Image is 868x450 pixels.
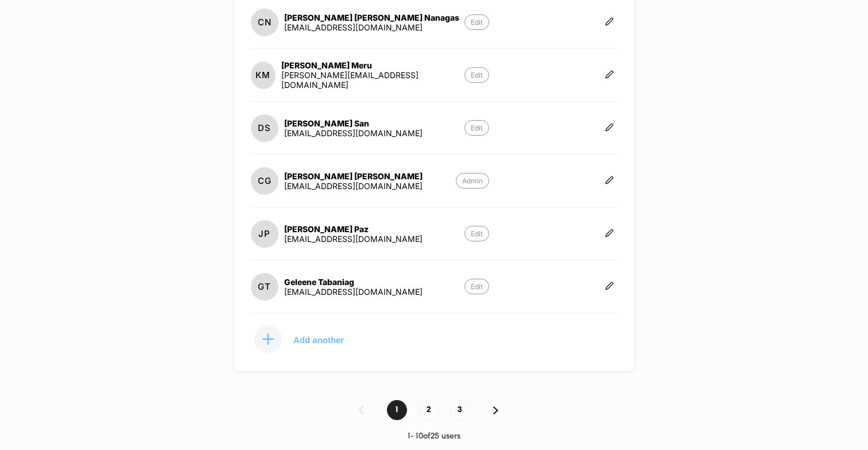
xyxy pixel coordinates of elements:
p: Edit [464,67,489,83]
p: Admin [456,173,489,189]
span: 3 [450,400,470,420]
p: JP [258,228,270,239]
p: Add another [293,337,344,343]
p: Edit [464,279,489,294]
span: 2 [418,400,439,420]
img: pagination forward [493,406,498,414]
p: KM [255,70,270,80]
div: [PERSON_NAME] Paz [284,224,423,234]
div: [EMAIL_ADDRESS][DOMAIN_NAME] [284,234,423,244]
p: Edit [464,120,489,136]
div: [EMAIL_ADDRESS][DOMAIN_NAME] [284,22,459,32]
p: Edit [464,14,489,30]
div: [EMAIL_ADDRESS][DOMAIN_NAME] [284,287,423,297]
div: [EMAIL_ADDRESS][DOMAIN_NAME] [284,128,423,138]
p: Edit [464,226,489,241]
div: [EMAIL_ADDRESS][DOMAIN_NAME] [284,181,423,191]
div: [PERSON_NAME] Meru [281,60,464,70]
p: CG [258,175,272,186]
div: Geleene Tabaniag [284,277,423,287]
p: CN [258,17,272,28]
div: [PERSON_NAME] [PERSON_NAME] [284,171,423,181]
div: [PERSON_NAME] [PERSON_NAME] Nanagas [284,13,459,22]
div: [PERSON_NAME][EMAIL_ADDRESS][DOMAIN_NAME] [281,70,464,90]
div: [PERSON_NAME] San [284,118,423,128]
span: 1 [387,400,407,420]
button: Add another [251,325,366,353]
p: DS [258,122,271,133]
p: GT [258,281,271,292]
